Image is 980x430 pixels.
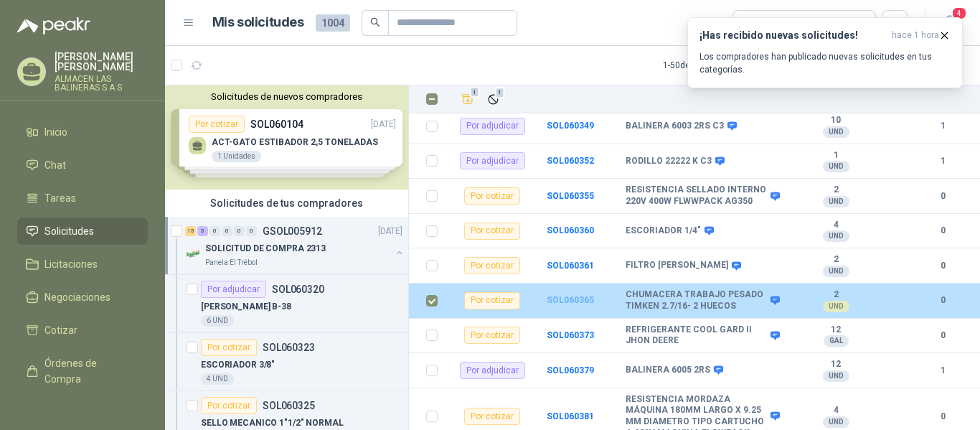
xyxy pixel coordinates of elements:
[823,161,849,172] div: UND
[55,52,148,72] p: [PERSON_NAME] [PERSON_NAME]
[246,226,257,236] div: 0
[823,370,849,382] div: UND
[626,121,724,132] b: BALINERA 6003 2RS C3
[185,246,202,263] img: Company Logo
[626,184,767,207] b: RESISTENCIA SELLADO INTERNO 220V 400W FLWWPACK AG350
[626,260,728,271] b: FILTRO [PERSON_NAME]
[212,12,304,33] h1: Mis solicitudes
[205,257,258,268] p: Panela El Trébol
[786,220,885,231] b: 4
[699,29,886,42] h3: ¡Has recibido nuevas solicitudes!
[460,118,525,135] div: Por adjudicar
[197,226,208,236] div: 5
[201,315,234,327] div: 6 UND
[205,242,326,256] p: SOLICITUD DE COMPRA 2313
[165,190,408,217] div: Solicitudes de tus compradores
[17,350,148,393] a: Órdenes de Compra
[923,410,963,424] b: 0
[17,151,148,179] a: Chat
[923,294,963,307] b: 0
[464,257,520,274] div: Por cotizar
[464,327,520,344] div: Por cotizar
[937,10,963,36] button: 4
[201,373,234,385] div: 4 UND
[470,86,480,98] span: 1
[370,17,380,27] span: search
[464,223,520,240] div: Por cotizar
[626,156,712,167] b: RODILLO 22222 K C3
[824,335,849,347] div: GAL
[165,333,408,391] a: Por cotizarSOL060323ESCORIADOR 3/8"4 UND
[547,225,594,235] b: SOL060360
[55,75,148,92] p: ALMACEN LAS BALINERAS S.A.S
[626,289,767,312] b: CHUMACERA TRABAJO PESADO TIMKEN 2.7/16- 2 HUECOS
[464,292,520,309] div: Por cotizar
[547,411,594,421] a: SOL060381
[17,284,148,311] a: Negociaciones
[923,364,963,378] b: 1
[786,324,885,336] b: 12
[263,401,315,411] p: SOL060325
[17,184,148,212] a: Tareas
[495,87,505,98] span: 1
[547,156,594,166] a: SOL060352
[464,187,520,205] div: Por cotizar
[185,223,405,268] a: 15 5 0 0 0 0 GSOL005912[DATE] Company LogoSOLICITUD DE COMPRA 2313Panela El Trébol
[44,157,66,173] span: Chat
[171,91,402,102] button: Solicitudes de nuevos compradores
[201,397,257,414] div: Por cotizar
[923,329,963,342] b: 0
[786,184,885,196] b: 2
[786,289,885,301] b: 2
[687,17,963,88] button: ¡Has recibido nuevas solicitudes!hace 1 hora Los compradores han publicado nuevas solicitudes en ...
[44,355,134,387] span: Órdenes de Compra
[44,124,67,140] span: Inicio
[786,115,885,126] b: 10
[17,251,148,278] a: Licitaciones
[742,15,772,31] div: Todas
[547,295,594,305] a: SOL060365
[44,322,77,338] span: Cotizar
[923,154,963,168] b: 1
[951,6,967,20] span: 4
[626,225,701,237] b: ESCORIADOR 1/4"
[165,85,408,190] div: Solicitudes de nuevos compradoresPor cotizarSOL060104[DATE] ACT-GATO ESTIBADOR 2,5 TONELADAS1 Uni...
[823,230,849,242] div: UND
[823,196,849,207] div: UND
[201,416,344,430] p: SELLO MECANICO 1"1/2" NORMAL
[547,121,594,131] b: SOL060349
[547,365,594,375] a: SOL060379
[823,301,849,312] div: UND
[263,342,315,352] p: SOL060323
[464,408,520,425] div: Por cotizar
[626,365,710,376] b: BALINERA 6005 2RS
[17,17,90,34] img: Logo peakr
[263,226,322,236] p: GSOL005912
[923,190,963,203] b: 0
[44,223,94,239] span: Solicitudes
[484,90,503,109] button: Ignorar
[892,29,939,42] span: hace 1 hora
[699,50,951,76] p: Los compradores han publicado nuevas solicitudes en tus categorías.
[823,126,849,138] div: UND
[923,119,963,133] b: 1
[209,226,220,236] div: 0
[786,405,885,416] b: 4
[272,284,324,294] p: SOL060320
[185,226,196,236] div: 15
[923,224,963,238] b: 0
[460,152,525,169] div: Por adjudicar
[823,416,849,428] div: UND
[165,275,408,333] a: Por adjudicarSOL060320[PERSON_NAME] B-386 UND
[547,330,594,340] a: SOL060373
[547,191,594,201] a: SOL060355
[44,256,98,272] span: Licitaciones
[201,358,275,372] p: ESCORIADOR 3/8"
[378,225,402,238] p: [DATE]
[663,54,751,77] div: 1 - 50 de 453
